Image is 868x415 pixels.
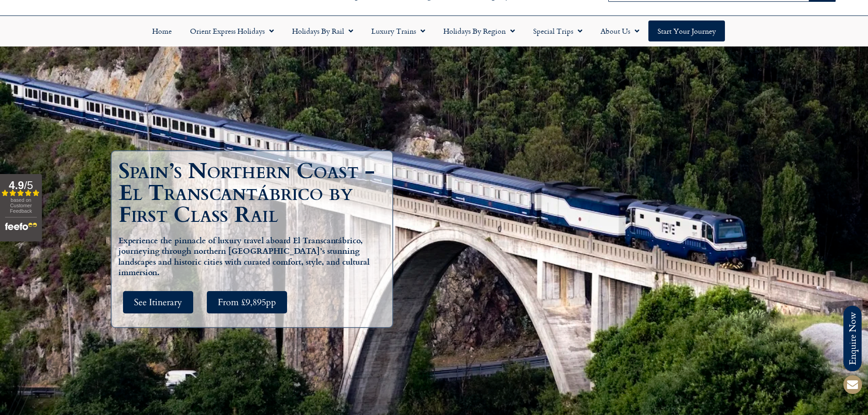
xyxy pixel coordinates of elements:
h1: Spain’s Northern Coast - El Transcantábrico by First Class Rail [118,160,390,226]
a: Luxury Trains [362,20,434,41]
nav: Menu [5,20,863,41]
span: See Itinerary [134,297,182,308]
a: Start your Journey [648,20,725,41]
a: From £9,895pp [207,291,287,313]
a: Holidays by Rail [283,20,362,41]
a: About Us [591,20,648,41]
a: Home [143,20,181,41]
a: Orient Express Holidays [181,20,283,41]
a: See Itinerary [123,291,193,313]
h5: Experience the pinnacle of luxury travel aboard El Transcantábrico, journeying through northern [... [118,235,390,277]
span: From £9,895pp [218,297,276,308]
a: Special Trips [524,20,591,41]
a: Holidays by Region [434,20,524,41]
